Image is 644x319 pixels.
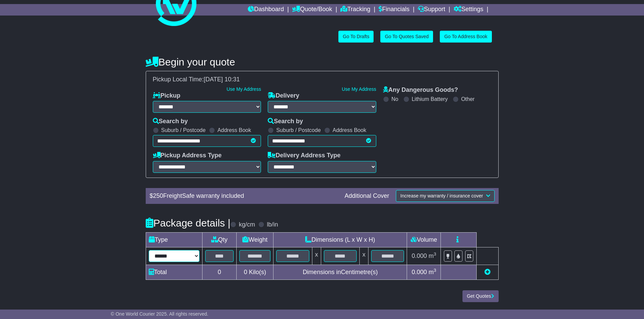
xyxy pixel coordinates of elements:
label: Delivery Address Type [268,152,340,159]
label: kg/cm [239,221,255,229]
label: Search by [153,118,188,125]
label: Any Dangerous Goods? [383,86,458,94]
td: Type [146,232,202,247]
a: Dashboard [248,4,284,16]
label: lb/in [267,221,278,229]
label: Pickup [153,92,181,100]
label: Suburb / Postcode [161,127,206,133]
a: Use My Address [342,86,376,92]
a: Financials [379,4,409,16]
a: Go To Drafts [338,31,374,43]
span: [DATE] 10:31 [204,76,240,83]
span: 0.000 [412,252,427,259]
label: Address Book [217,127,251,133]
div: Pickup Local Time: [149,76,495,83]
label: Other [461,96,475,102]
a: Settings [454,4,483,16]
td: Qty [202,232,237,247]
label: Lithium Battery [412,96,448,102]
td: Total [146,265,202,280]
a: Quote/Book [292,4,332,16]
sup: 3 [434,268,436,273]
span: © One World Courier 2025. All rights reserved. [111,311,209,317]
span: m [429,269,436,275]
h4: Package details | [146,217,231,229]
div: $ FreightSafe warranty included [146,192,341,200]
span: 0.000 [412,269,427,275]
a: Support [418,4,445,16]
label: Pickup Address Type [153,152,222,159]
label: Suburb / Postcode [276,127,321,133]
button: Get Quotes [462,290,499,302]
td: Volume [407,232,441,247]
button: Increase my warranty / insurance cover [396,190,494,202]
label: No [391,96,398,102]
label: Search by [268,118,303,125]
td: x [360,247,368,265]
a: Add new item [484,269,491,275]
td: Dimensions in Centimetre(s) [273,265,407,280]
sup: 3 [434,251,436,257]
div: Additional Cover [341,192,392,200]
span: Increase my warranty / insurance cover [400,193,483,198]
td: 0 [202,265,237,280]
label: Address Book [333,127,366,133]
a: Go To Address Book [440,31,492,43]
a: Use My Address [226,86,261,92]
span: 250 [153,192,163,199]
span: 0 [244,269,247,275]
label: Delivery [268,92,299,100]
td: Weight [237,232,273,247]
td: x [312,247,321,265]
a: Go To Quotes Saved [380,31,433,43]
td: Kilo(s) [237,265,273,280]
a: Tracking [340,4,370,16]
td: Dimensions (L x W x H) [273,232,407,247]
span: m [429,252,436,259]
h4: Begin your quote [146,56,499,68]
